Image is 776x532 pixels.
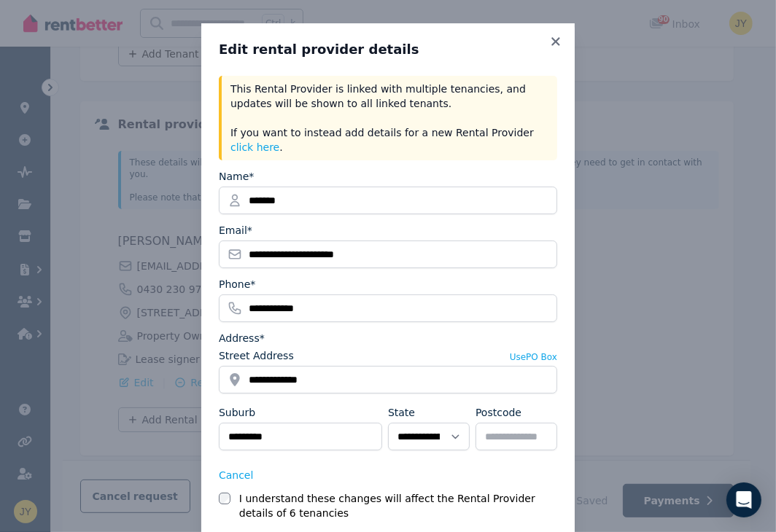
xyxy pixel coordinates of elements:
button: click here [230,140,279,154]
label: Email* [219,223,252,238]
label: Name* [219,169,254,184]
div: Open Intercom Messenger [726,482,761,517]
label: I understand these changes will affect the Rental Provider details of 6 tenancies [239,491,557,520]
p: This Rental Provider is linked with multiple tenancies, and updates will be shown to all linked t... [230,82,548,154]
label: Postcode [476,405,521,420]
button: UsePO Box [510,351,557,363]
label: Street Address [219,348,294,363]
button: Cancel [219,468,253,482]
label: Phone* [219,277,255,292]
h3: Edit rental provider details [219,41,557,58]
label: State [388,405,415,420]
label: Address* [219,331,265,345]
label: Suburb [219,405,255,420]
